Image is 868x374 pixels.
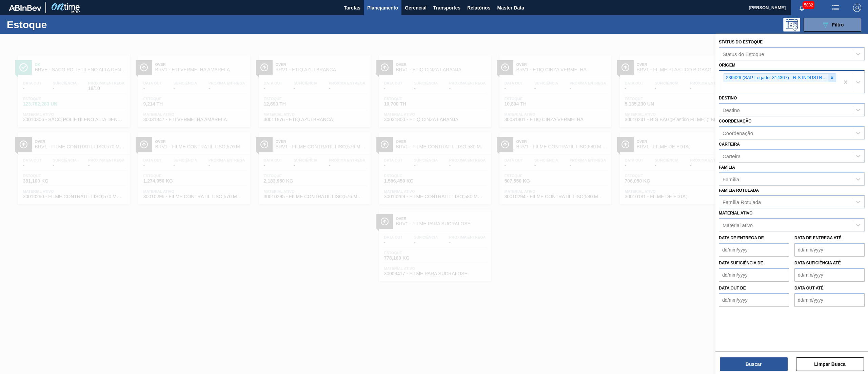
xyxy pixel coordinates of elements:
[719,165,735,170] label: Família
[794,286,824,291] label: Data out até
[804,18,861,32] button: Filtro
[719,188,759,193] label: Família Rotulada
[794,243,865,257] input: dd/mm/yyyy
[719,40,763,44] label: Status do Estoque
[719,243,789,257] input: dd/mm/yyyy
[723,130,753,136] div: Coordenação
[723,107,740,113] div: Destino
[723,153,741,159] div: Carteira
[783,18,800,32] div: Pogramando: nenhum usuário selecionado
[719,211,753,216] label: Material ativo
[723,199,761,205] div: Família Rotulada
[344,4,360,12] span: Tarefas
[433,4,460,12] span: Transportes
[719,96,737,100] label: Destino
[791,3,813,13] button: Notificações
[719,293,789,307] input: dd/mm/yyyy
[831,4,840,12] img: userActions
[723,176,739,182] div: Família
[367,4,398,12] span: Planejamento
[719,268,789,282] input: dd/mm/yyyy
[7,21,112,29] h1: Estoque
[719,261,763,265] label: Data suficiência de
[719,236,764,240] label: Data de Entrega de
[794,293,865,307] input: dd/mm/yyyy
[719,286,746,291] label: Data out de
[853,4,861,12] img: Logout
[794,261,841,265] label: Data suficiência até
[719,63,735,68] label: Origem
[719,142,740,147] label: Carteira
[467,4,490,12] span: Relatórios
[794,268,865,282] input: dd/mm/yyyy
[9,5,41,11] img: TNhmsLtSVTkK8tSr43FrP2fwEKptu5GPRR3wAAAABJRU5ErkJggg==
[724,74,828,82] div: 239426 (SAP Legado: 314307) - R S INDUSTRIA E COMERCIO EMBALAGENS
[723,222,753,228] div: Material ativo
[719,119,752,124] label: Coordenação
[832,22,844,27] span: Filtro
[803,1,814,9] span: 5082
[723,51,764,57] div: Status do Estoque
[497,4,524,12] span: Master Data
[794,236,842,240] label: Data de Entrega até
[405,4,427,12] span: Gerencial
